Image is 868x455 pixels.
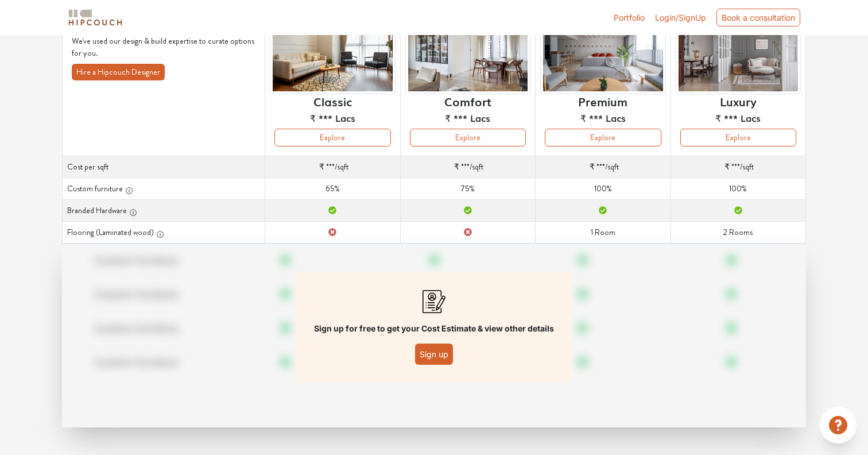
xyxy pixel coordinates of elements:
[72,35,255,59] p: We've used our design & build expertise to curate options for you.
[680,129,796,146] button: Explore
[540,9,665,94] img: header-preview
[265,178,400,200] td: 65%
[671,178,805,200] td: 100%
[415,344,453,365] button: Sign up
[536,222,671,244] td: 1 Room
[270,9,395,94] img: header-preview
[444,94,491,108] h6: Comfort
[67,5,124,30] span: logo-horizontal.svg
[265,156,400,178] td: /sqft
[578,94,627,108] h6: Premium
[405,9,530,94] img: header-preview
[63,156,265,178] th: Cost per sqft
[400,178,535,200] td: 75%
[676,9,801,94] img: header-preview
[536,156,671,178] td: /sqft
[536,178,671,200] td: 100%
[720,94,757,108] h6: Luxury
[716,9,800,26] div: Book a consultation
[314,322,554,334] p: Sign up for free to get your Cost Estimate & view other details
[671,156,805,178] td: /sqft
[67,7,124,28] img: logo-horizontal.svg
[400,156,535,178] td: /sqft
[671,222,805,244] td: 2 Rooms
[63,178,265,200] th: Custom furniture
[274,129,390,146] button: Explore
[655,13,706,22] span: Login/SignUp
[63,222,265,244] th: Flooring (Laminated wood)
[313,94,352,108] h6: Classic
[545,129,661,146] button: Explore
[63,200,265,222] th: Branded Hardware
[410,129,526,146] button: Explore
[614,11,645,24] a: Portfolio
[72,64,165,80] button: Hire a Hipcouch Designer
